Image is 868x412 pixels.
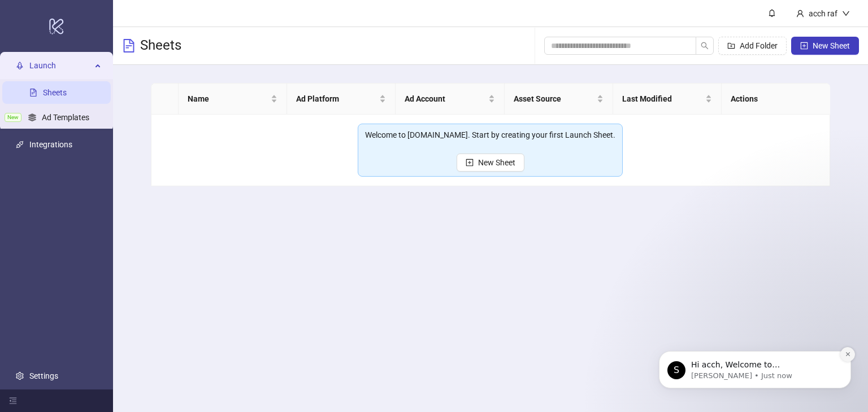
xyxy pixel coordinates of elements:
[457,154,524,172] button: New Sheet
[296,93,377,105] span: Ad Platform
[622,93,703,105] span: Last Modified
[29,371,58,380] a: Settings
[17,71,209,108] div: message notification from Simon, Just now. Hi acch, Welcome to Kitchn.io! 🎉 You’re all set to sta...
[396,84,504,115] th: Ad Account
[49,91,195,101] p: Message from Simon, sent Just now
[505,84,613,115] th: Asset Source
[365,129,615,141] div: Welcome to [DOMAIN_NAME]. Start by creating your first Launch Sheet.
[722,84,830,115] th: Actions
[613,84,722,115] th: Last Modified
[188,93,268,105] span: Name
[179,84,287,115] th: Name
[29,140,72,149] a: Integrations
[140,37,181,55] h3: Sheets
[842,10,850,17] span: down
[122,39,136,52] span: file-text
[791,37,859,55] button: New Sheet
[642,280,868,406] iframe: Intercom notifications message
[727,42,735,50] span: folder-add
[514,93,594,105] span: Asset Source
[16,62,24,69] span: rocket
[813,41,850,50] span: New Sheet
[701,42,709,50] span: search
[42,113,89,122] a: Ad Templates
[478,158,515,167] span: New Sheet
[796,10,804,17] span: user
[768,9,776,17] span: bell
[29,54,92,77] span: Launch
[9,397,17,405] span: menu-fold
[800,42,808,50] span: plus-square
[287,84,396,115] th: Ad Platform
[718,37,787,55] button: Add Folder
[740,41,778,50] span: Add Folder
[405,93,485,105] span: Ad Account
[43,88,67,97] a: Sheets
[198,67,213,82] button: Dismiss notification
[466,159,474,166] span: plus-square
[804,7,842,20] div: acch raf
[25,81,44,99] div: Profile image for Simon
[49,80,194,314] span: Hi acch, Welcome to [DOMAIN_NAME]! 🎉 You’re all set to start launching ads effortlessly. Here’s w...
